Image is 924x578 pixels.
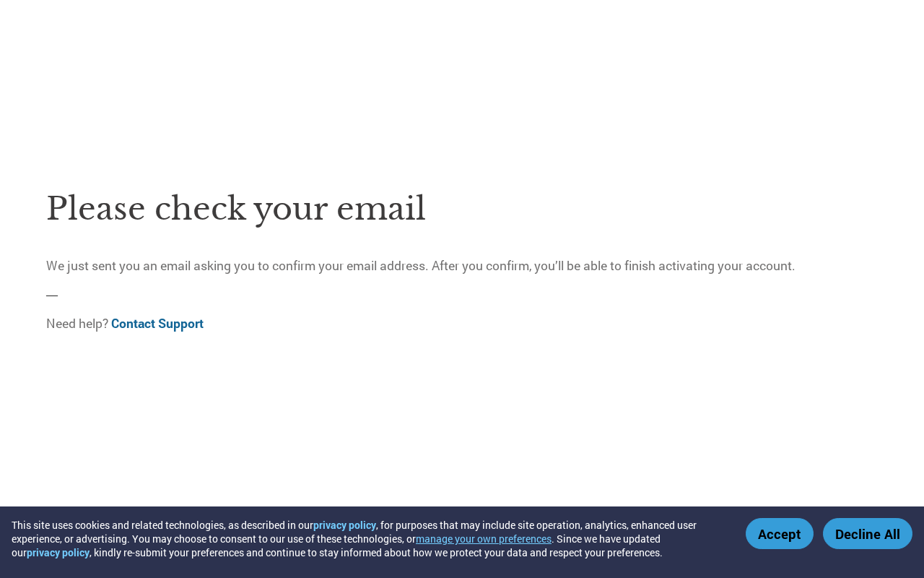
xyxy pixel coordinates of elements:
[12,518,725,559] div: This site uses cookies and related technologies, as described in our , for purposes that may incl...
[111,315,204,332] a: Contact Support
[27,545,90,559] a: privacy policy
[823,518,912,549] button: Decline All
[416,532,552,545] button: manage your own preferences
[46,314,878,333] p: Need help?
[46,256,878,275] p: We just sent you an email asking you to confirm your email address. After you confirm, you’ll be ...
[46,174,878,346] div: —
[313,518,376,532] a: privacy policy
[46,186,878,233] h1: Please check your email
[746,518,814,549] button: Accept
